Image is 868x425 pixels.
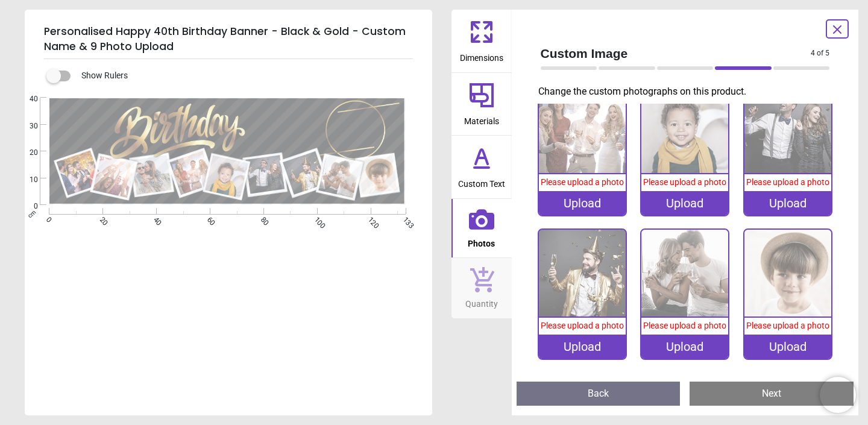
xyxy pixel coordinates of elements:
span: Custom Image [541,45,811,62]
span: 20 [97,215,105,223]
span: 4 of 5 [811,48,829,58]
span: Quantity [465,292,498,310]
span: 0 [43,215,51,223]
button: Photos [451,199,512,258]
button: Dimensions [451,10,512,72]
span: Please upload a photo [541,177,624,187]
span: Please upload a photo [643,177,726,187]
span: Please upload a photo [541,321,624,330]
div: Upload [641,335,728,359]
span: 133 [400,215,408,223]
p: Change the custom photographs on this product. [538,85,840,98]
span: 120 [365,215,373,223]
div: Show Rulers [54,69,432,83]
span: 20 [15,148,38,158]
span: Please upload a photo [746,177,829,187]
span: Dimensions [460,46,503,65]
span: 40 [15,94,38,104]
span: cm [27,209,37,219]
span: Please upload a photo [746,321,829,330]
span: Please upload a photo [643,321,726,330]
button: Back [517,382,681,406]
button: Quantity [451,258,512,318]
button: Materials [451,73,512,136]
span: 100 [312,215,319,223]
span: 0 [15,201,38,212]
div: Upload [744,335,831,359]
span: 30 [15,121,38,131]
span: Photos [468,232,495,250]
span: 10 [15,175,38,185]
button: Custom Text [451,136,512,198]
div: Upload [641,191,728,215]
h5: Personalised Happy 40th Birthday Banner - Black & Gold - Custom Name & 9 Photo Upload [44,19,413,59]
span: 60 [204,215,212,223]
span: Materials [464,110,499,128]
div: Upload [539,191,626,215]
button: Next [690,382,854,406]
div: Upload [744,191,831,215]
span: 40 [151,215,159,223]
iframe: Brevo live chat [820,377,856,413]
div: Upload [539,335,626,359]
span: 80 [258,215,266,223]
span: Custom Text [458,172,505,190]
